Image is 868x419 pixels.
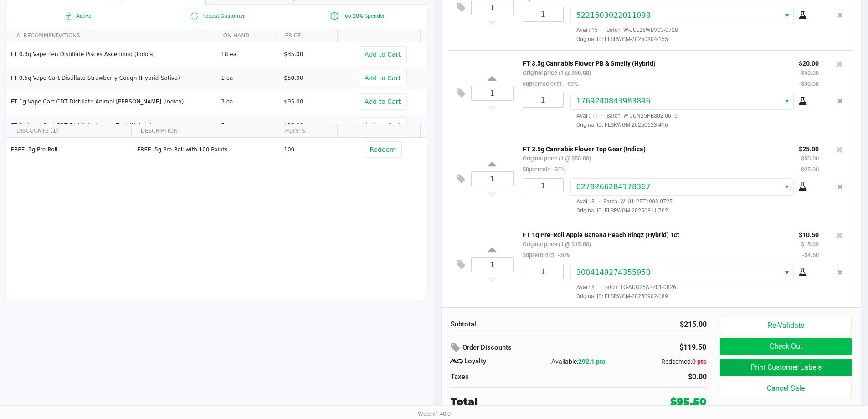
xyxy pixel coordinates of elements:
span: · [598,113,606,119]
button: Remove the package from the orderLine [834,264,846,281]
button: Select [780,7,793,24]
span: Avail: 15 Batch: W-JUL25WBV03-0728 [570,27,678,33]
div: Order Discounts [451,340,617,356]
small: -$4.50 [802,252,819,259]
p: $20.00 [799,57,819,67]
span: Redeem [370,146,395,153]
p: $10.50 [799,229,819,238]
small: 60premselect1: [523,80,578,87]
td: 100 [280,138,343,161]
div: Taxes [451,372,572,382]
button: Select [780,179,793,195]
span: Repeat Customer [147,10,287,21]
button: Re-Validate [720,317,851,334]
td: FT 0.3g Vape Pen Distillate Pisces Ascending (Indica) [7,42,217,66]
button: Print Customer Labels [720,359,851,376]
td: FT 0.5g Vape Cart Distillate Strawberry Cough (Hybrid-Sativa) [7,66,217,90]
span: Add to Cart [365,98,401,105]
span: 5221503022011098 [576,11,651,20]
span: $95.00 [284,122,303,129]
span: $95.00 [284,98,303,105]
p: FT 1g Pre-Roll Apple Banana Peach Ringz (Hybrid) 1ct [523,229,785,238]
span: 1769240843983896 [576,97,651,105]
button: Redeem [364,141,401,158]
small: Original price (1 @ $50.00) [523,155,591,162]
button: Remove the package from the orderLine [834,7,846,24]
span: -60% [563,80,578,87]
button: Add to Cart [359,117,407,134]
button: Remove the package from the orderLine [834,178,846,195]
div: Available: [536,357,621,367]
th: POINTS [276,124,338,138]
button: Add to Cart [359,70,407,86]
button: Select [780,93,793,109]
div: Total [451,394,612,409]
td: FT 1g Vape Cart CDT Distillate Lemon Zest (Hybrid) [7,114,217,137]
div: $95.50 [670,394,706,409]
span: 0279266284178367 [576,182,651,191]
button: Remove the package from the orderLine [834,93,846,109]
span: 292.1 pts [578,358,605,365]
span: -50% [550,166,565,173]
inline-svg: Is repeat customer [189,10,200,21]
td: 5 ea [217,114,280,137]
span: Original ID: FLSRWGM-20250902-089 [570,292,819,300]
span: 3004149274355950 [576,268,651,277]
p: FT 3.5g Cannabis Flower Top Gear (Indica) [523,143,785,153]
span: Add to Cart [365,74,401,82]
span: Web: v1.40.0 [418,410,451,417]
td: 18 ea [217,42,280,66]
small: 50premall: [523,166,565,173]
span: Active [7,10,147,21]
small: $15.00 [801,241,819,248]
th: DISCOUNTS (1) [7,124,131,138]
small: Original price (1 @ $50.00) [523,69,591,76]
button: Select [780,264,793,281]
th: ON HAND [214,29,276,42]
td: FT 1g Vape Cart CDT Distillate Animal [PERSON_NAME] (Indica) [7,90,217,114]
div: Data table [7,124,427,275]
div: Data table [7,29,427,124]
span: Avail: 11 Batch: W-JUN25PBS02-0616 [570,113,678,119]
th: AI RECOMMENDATIONS [7,29,214,42]
div: Redeemed: [621,357,706,367]
th: DESCRIPTION [131,124,276,138]
button: Check Out [720,338,851,355]
p: $25.00 [799,143,819,153]
td: 3 ea [217,90,280,114]
div: Loyalty [451,356,536,367]
inline-svg: Active loyalty member [63,10,74,21]
span: 0 pts [692,358,706,365]
button: Cancel Sale [720,380,851,397]
small: Original price (1 @ $15.00) [523,241,591,248]
td: FREE .5g Pre-Roll with 100 Points [133,138,280,161]
div: $119.50 [630,340,706,355]
small: $50.00 [801,69,819,76]
span: · [595,198,603,205]
td: 1 ea [217,66,280,90]
button: Add to Cart [359,46,407,62]
span: Original ID: FLSRWGM-20250811-702 [570,207,819,215]
td: FREE .5g Pre-Roll [7,138,133,161]
span: Avail: 3 Batch: W-JUL25T1903-0725 [570,198,673,205]
span: $50.00 [284,75,303,81]
div: Subtotal [451,319,572,330]
inline-svg: Is a top 20% spender [329,10,340,21]
span: · [595,284,603,290]
button: Add to Cart [359,93,407,110]
small: $50.00 [801,155,819,162]
small: -$30.00 [799,80,819,87]
span: -30% [555,252,570,259]
span: Original ID: FLSRWGM-20250623-416 [570,121,819,129]
small: -$25.00 [799,166,819,173]
div: $0.00 [586,372,707,383]
div: $215.00 [586,319,707,330]
span: Add to Cart [365,51,401,58]
span: $35.00 [284,51,303,57]
small: 30preroll1ct: [523,252,570,259]
th: PRICE [276,29,338,42]
span: Avail: 8 Batch: 1G-AUG25ARZ01-0826 [570,284,676,290]
span: · [598,27,606,33]
span: Top 20% Spender [287,10,427,21]
p: FT 3.5g Cannabis Flower PB & Smelly (Hybrid) [523,57,785,67]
